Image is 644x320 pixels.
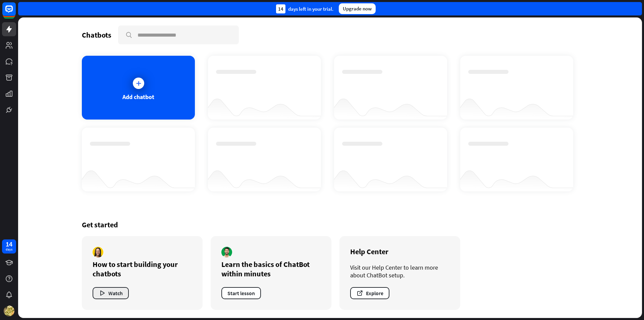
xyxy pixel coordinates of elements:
[5,3,25,23] button: Open LiveChat chat widget
[350,264,449,279] div: Visit our Help Center to learn more about ChatBot setup.
[6,247,12,252] div: days
[339,3,376,14] div: Upgrade now
[2,239,16,254] a: 14 days
[93,260,192,278] div: How to start building your chatbots
[276,4,333,13] div: days left in your trial.
[221,287,261,299] button: Start lesson
[221,247,232,258] img: author
[350,287,389,299] button: Explore
[122,93,154,101] div: Add chatbot
[93,287,129,299] button: Watch
[82,30,111,40] div: Chatbots
[276,4,285,13] div: 14
[6,241,12,247] div: 14
[93,247,103,258] img: author
[221,260,321,278] div: Learn the basics of ChatBot within minutes
[82,220,578,229] div: Get started
[350,247,449,256] div: Help Center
